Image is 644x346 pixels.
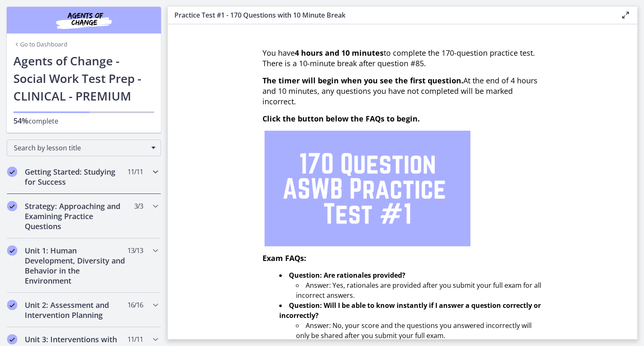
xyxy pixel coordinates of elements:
li: Answer: No, your score and the questions you answered incorrectly will only be shared after you s... [296,320,543,341]
span: 54% [13,116,29,126]
span: You have to complete the 170-question practice test. There is a 10-minute break after question #85. [262,48,535,68]
span: 13 / 13 [127,245,143,256]
strong: Question: Are rationales provided? [289,271,405,280]
i: Completed [7,334,17,344]
strong: Question: Will I be able to know instantly if I answer a question correctly or incorrectly? [279,301,541,320]
h1: Agents of Change - Social Work Test Prep - CLINICAL - PREMIUM [13,52,154,105]
i: Completed [7,245,17,256]
a: Go to Dashboard [13,40,68,49]
i: Completed [7,201,17,211]
i: Completed [7,167,17,177]
span: The timer will begin when you see the first question. [262,75,463,85]
h2: Unit 2: Assessment and Intervention Planning [25,300,127,320]
h2: Getting Started: Studying for Success [25,167,127,187]
div: Search by lesson title [7,139,161,156]
li: Answer: Yes, rationales are provided after you submit your full exam for all incorrect answers. [296,280,543,300]
span: 11 / 11 [127,167,143,177]
h2: Unit 1: Human Development, Diversity and Behavior in the Environment [25,245,127,286]
span: 11 / 11 [127,334,143,344]
span: Search by lesson title [14,143,147,152]
span: 3 / 3 [134,201,143,211]
img: 1.png [265,131,470,246]
p: complete [13,116,154,126]
h2: Strategy: Approaching and Examining Practice Questions [25,201,127,231]
span: At the end of 4 hours and 10 minutes, any questions you have not completed will be marked incorrect. [262,75,538,106]
h3: Practice Test #1 - 170 Questions with 10 Minute Break [174,10,607,20]
strong: 4 hours and 10 minutes [295,48,384,58]
img: Agents of Change [34,10,134,30]
span: Exam FAQs: [262,253,306,263]
i: Completed [7,300,17,310]
span: 16 / 16 [127,300,143,310]
span: Click the button below the FAQs to begin. [262,114,420,124]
